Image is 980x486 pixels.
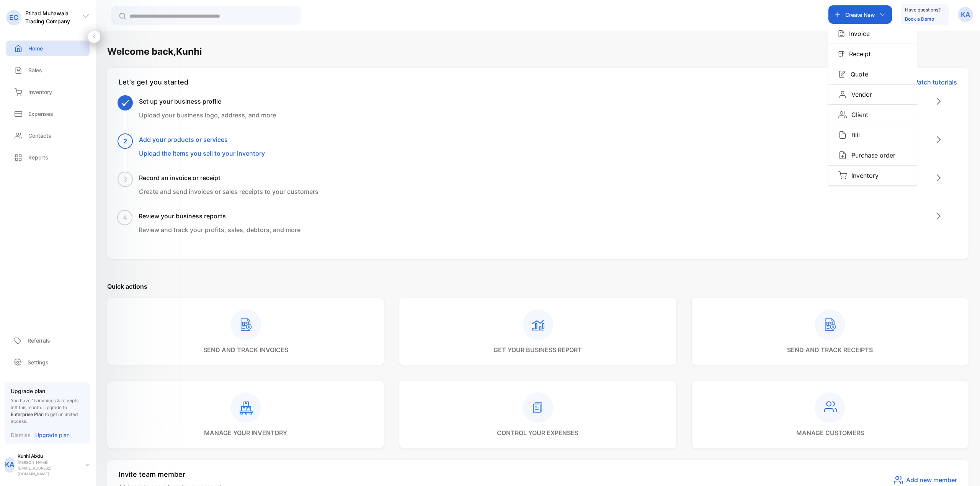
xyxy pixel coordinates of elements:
iframe: LiveChat chat widget [948,454,980,486]
p: KA [961,10,970,20]
span: Add new member [906,475,957,484]
p: Upgrade plan [35,431,70,439]
img: Icon [838,30,844,37]
p: get your business report [493,345,582,354]
p: manage your inventory [204,428,287,437]
img: Icon [838,131,847,139]
p: Create New [845,11,875,19]
img: Icon [838,70,846,78]
div: Let's get you started [119,77,188,88]
p: Kunhi Abdu [18,453,80,460]
button: Add new member [894,475,957,484]
span: Upgrade to to get unlimited access. [11,405,78,424]
a: Book a Demo [905,16,934,22]
h3: Set up your business profile [139,97,276,106]
p: Inventory [847,171,879,180]
p: Quote [846,70,868,79]
button: KA [958,5,973,24]
a: Upgrade plan [31,431,70,439]
p: Inventory [28,88,52,96]
h3: Add your products or services [139,135,265,144]
h1: Welcome back, Kunhi [107,45,202,59]
p: Client [847,110,868,119]
p: EC [9,13,18,23]
span: 4 [123,213,127,222]
p: Vendor [847,90,872,99]
a: Watch tutorials [900,77,957,88]
img: Icon [838,90,847,99]
p: send and track invoices [203,345,288,354]
span: Enterprise Plan [11,411,44,417]
p: Invite team member [119,469,221,479]
span: 2 [123,137,127,146]
p: Upload your business logo, address, and more [139,111,276,120]
p: Purchase order [847,151,895,160]
p: control your expenses [497,428,578,437]
p: Settings [28,358,49,366]
p: Reports [28,153,48,161]
p: Quick actions [107,282,969,291]
p: Expenses [28,110,53,118]
img: Icon [838,151,847,159]
p: Etihad Muhawala Trading Company [25,9,82,25]
p: Create and send invoices or sales receipts to your customers [139,187,318,196]
img: Icon [838,111,847,119]
p: KA [5,460,14,470]
p: Upload the items you sell to your inventory [139,149,265,158]
p: Contacts [28,132,51,140]
p: Dismiss [11,431,31,439]
p: Sales [28,66,42,74]
img: Icon [838,51,844,57]
span: 3 [123,175,127,184]
button: Create NewIconInvoiceIconReceiptIconQuoteIconVendorIconClientIconBillIconPurchase orderIconInventory [828,5,892,24]
p: Upgrade plan [11,387,83,395]
p: Watch tutorials [912,78,957,87]
p: [PERSON_NAME][EMAIL_ADDRESS][DOMAIN_NAME] [18,460,80,477]
p: Referrals [28,336,50,345]
p: You have 15 invoices & receipts left this month. [11,397,83,425]
p: manage customers [796,428,864,437]
h3: Record an invoice or receipt [139,173,318,182]
h3: Review your business reports [139,211,301,221]
p: Have questions? [905,6,941,14]
p: Home [28,44,43,52]
p: send and track receipts [787,345,873,354]
p: Receipt [844,49,871,59]
p: Review and track your profits, sales, debtors, and more [139,225,301,234]
p: Bill [847,130,860,140]
img: Icon [838,171,847,180]
p: Invoice [844,29,870,38]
